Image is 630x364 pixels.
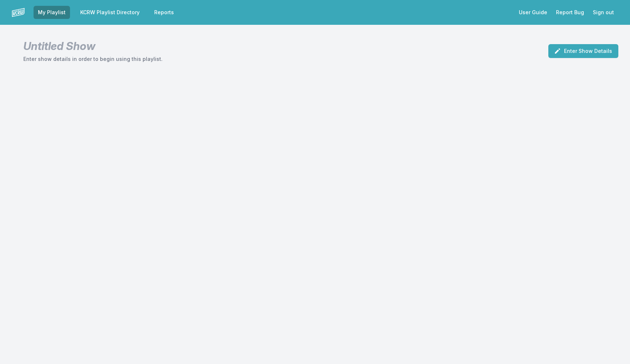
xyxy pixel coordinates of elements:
a: KCRW Playlist Directory [76,6,144,19]
img: logo-white-87cec1fa9cbef997252546196dc51331.png [12,6,25,19]
button: Sign out [588,6,618,19]
a: User Guide [514,6,552,19]
button: Enter Show Details [548,44,618,58]
p: Enter show details in order to begin using this playlist. [23,55,163,63]
a: Report Bug [552,6,588,19]
a: My Playlist [34,6,70,19]
h1: Untitled Show [23,39,163,53]
a: Reports [150,6,178,19]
